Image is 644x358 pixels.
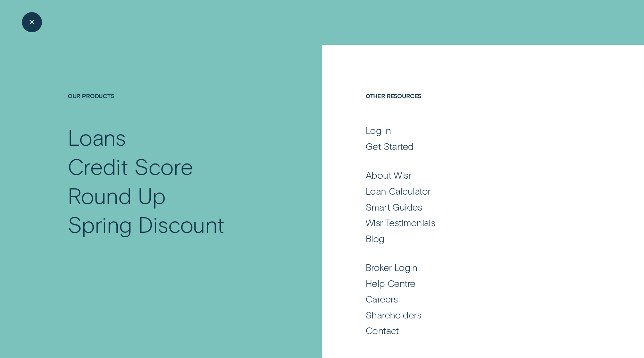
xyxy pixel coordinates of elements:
a: Credit Score [68,152,275,181]
a: Smart Guides [366,201,576,213]
div: Careers [366,293,398,305]
div: Spring Discount [68,210,224,239]
div: Contact [366,324,399,336]
div: Loans [68,122,126,152]
h4: Our Products [68,92,275,122]
a: Loan Calculator [366,185,576,197]
a: Careers [366,293,576,305]
div: Log in [366,124,391,136]
div: Get Started [366,140,414,152]
div: Loan Calculator [366,185,431,197]
a: Round Up [68,181,275,210]
a: Shareholders [366,309,576,321]
a: Blog [366,232,576,245]
a: About Wisr [366,169,576,181]
a: Help Centre [366,277,576,289]
a: Spring Discount [68,210,275,239]
a: Log in [366,124,576,136]
div: Blog [366,232,384,245]
h4: Other Resources [366,92,576,122]
a: Loans [68,122,275,152]
button: Close Menu [22,12,42,32]
div: Round Up [68,181,166,210]
div: Shareholders [366,309,421,321]
a: Get Started [366,140,576,152]
div: Wisr Testimonials [366,216,435,229]
div: Credit Score [68,152,193,181]
div: Broker Login [366,261,417,273]
a: Contact [366,324,576,336]
a: Broker Login [366,261,576,273]
div: About Wisr [366,169,411,181]
a: Wisr Testimonials [366,216,576,229]
div: Smart Guides [366,201,422,213]
div: Help Centre [366,277,416,289]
